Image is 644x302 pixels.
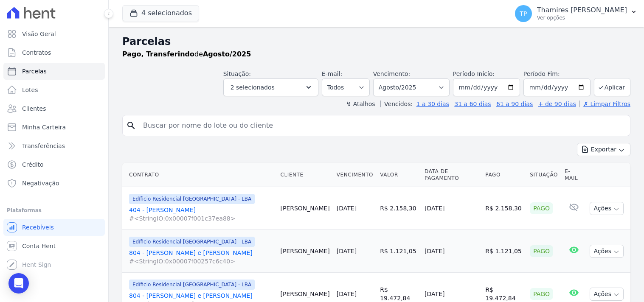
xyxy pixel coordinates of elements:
span: Negativação [22,179,59,187]
th: Cliente [277,163,333,187]
button: Ações [590,288,624,301]
a: Recebíveis [3,219,105,236]
a: + de 90 dias [538,101,576,107]
a: 61 a 90 dias [496,101,533,107]
button: Exportar [577,143,630,156]
i: search [126,120,136,131]
a: 804 - [PERSON_NAME] e [PERSON_NAME]#<StringIO:0x00007f00257c6c40> [129,249,273,266]
span: Minha Carteira [22,123,66,131]
a: Lotes [3,81,105,98]
button: TP Thamires [PERSON_NAME] Ver opções [508,2,644,25]
span: #<StringIO:0x00007f001c37ea88> [129,214,273,223]
td: R$ 1.121,05 [482,230,526,273]
button: Ações [590,202,624,215]
label: ↯ Atalhos [346,101,375,107]
a: 1 a 30 dias [416,101,449,107]
a: [DATE] [337,291,357,297]
button: 4 selecionados [122,5,199,21]
a: Visão Geral [3,25,105,42]
label: E-mail: [322,70,343,77]
td: R$ 1.121,05 [377,230,421,273]
span: Recebíveis [22,223,54,232]
a: Clientes [3,100,105,117]
span: Parcelas [22,67,47,75]
a: Parcelas [3,63,105,80]
span: 2 selecionados [231,82,275,92]
td: [PERSON_NAME] [277,230,333,273]
div: Plataformas [7,205,101,215]
p: de [122,49,251,59]
span: Edíficio Residencial [GEOGRAPHIC_DATA] - LBA [129,237,255,247]
p: Ver opções [537,14,627,21]
div: Pago [530,245,553,257]
span: Visão Geral [22,30,56,38]
a: 404 - [PERSON_NAME]#<StringIO:0x00007f001c37ea88> [129,206,273,223]
label: Situação: [223,70,251,77]
strong: Pago, Transferindo [122,50,194,58]
a: Contratos [3,44,105,61]
button: Ações [590,245,624,258]
p: Thamires [PERSON_NAME] [537,6,627,14]
a: 31 a 60 dias [454,101,491,107]
strong: Agosto/2025 [203,50,251,58]
th: Pago [482,163,526,187]
th: Contrato [122,163,277,187]
span: Edíficio Residencial [GEOGRAPHIC_DATA] - LBA [129,280,255,290]
div: Open Intercom Messenger [8,273,29,294]
input: Buscar por nome do lote ou do cliente [138,117,627,134]
td: R$ 2.158,30 [482,187,526,230]
a: Crédito [3,156,105,173]
th: Data de Pagamento [421,163,482,187]
td: [PERSON_NAME] [277,187,333,230]
td: [DATE] [421,230,482,273]
a: Conta Hent [3,238,105,254]
div: Pago [530,202,553,214]
span: Crédito [22,160,44,169]
a: Negativação [3,175,105,192]
button: Aplicar [594,78,630,96]
span: Contratos [22,48,51,57]
label: Período Fim: [523,70,591,78]
button: 2 selecionados [223,78,318,96]
span: TP [520,11,527,17]
span: Clientes [22,104,46,113]
label: Vencidos: [380,101,413,107]
th: Vencimento [333,163,377,187]
label: Período Inicío: [453,70,495,77]
span: Conta Hent [22,242,56,250]
span: Lotes [22,86,38,94]
span: Transferências [22,142,65,150]
th: Situação [526,163,561,187]
span: Edíficio Residencial [GEOGRAPHIC_DATA] - LBA [129,194,255,204]
td: R$ 2.158,30 [377,187,421,230]
div: Pago [530,288,553,300]
a: [DATE] [337,205,357,212]
th: Valor [377,163,421,187]
h2: Parcelas [122,34,630,49]
a: Transferências [3,137,105,154]
a: Minha Carteira [3,119,105,136]
span: #<StringIO:0x00007f00257c6c40> [129,257,273,266]
a: ✗ Limpar Filtros [579,101,630,107]
label: Vencimento: [373,70,410,77]
a: [DATE] [337,248,357,254]
th: E-mail [561,163,586,187]
td: [DATE] [421,187,482,230]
